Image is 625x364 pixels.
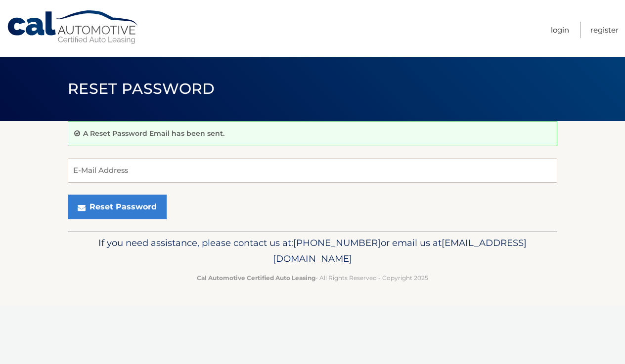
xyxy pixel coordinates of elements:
[551,22,569,38] a: Login
[68,195,167,219] button: Reset Password
[74,235,551,267] p: If you need assistance, please contact us at: or email us at
[293,237,381,248] span: [PHONE_NUMBER]
[83,129,224,138] p: A Reset Password Email has been sent.
[68,80,215,98] span: Reset Password
[74,273,551,283] p: - All Rights Reserved - Copyright 2025
[6,10,140,45] a: Cal Automotive
[590,22,619,38] a: Register
[68,158,557,183] input: E-Mail Address
[197,274,315,282] strong: Cal Automotive Certified Auto Leasing
[273,237,527,264] span: [EMAIL_ADDRESS][DOMAIN_NAME]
